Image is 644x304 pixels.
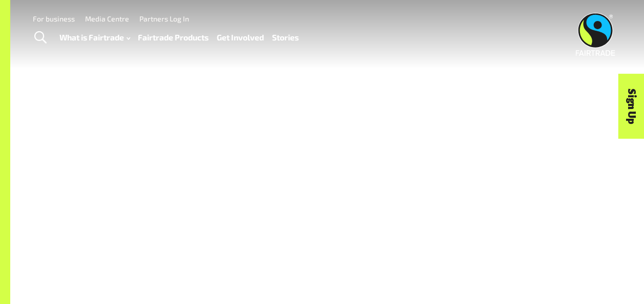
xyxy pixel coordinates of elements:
a: Partners Log In [139,14,189,23]
a: For business [33,14,75,23]
a: What is Fairtrade [59,30,130,45]
a: Toggle Search [28,25,53,51]
a: Get Involved [217,30,264,45]
a: Media Centre [85,14,129,23]
a: Stories [272,30,299,45]
img: Fairtrade Australia New Zealand logo [576,13,615,56]
a: Fairtrade Products [138,30,209,45]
